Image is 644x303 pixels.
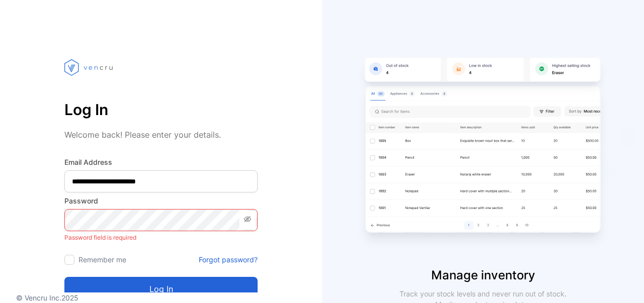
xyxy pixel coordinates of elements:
[199,254,258,265] a: Forgot password?
[64,129,258,141] p: Welcome back! Please enter your details.
[64,157,258,167] label: Email Address
[64,231,258,244] p: Password field is required
[64,97,258,122] p: Log In
[64,40,115,94] img: vencru logo
[64,277,258,301] button: Log in
[78,255,126,264] label: Remember me
[357,40,609,266] img: slider image
[322,266,644,284] p: Manage inventory
[64,195,258,206] label: Password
